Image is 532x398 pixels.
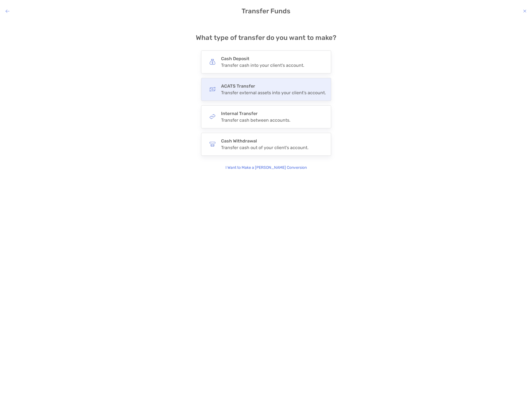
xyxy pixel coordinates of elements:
[226,165,307,171] p: I Want to Make a [PERSON_NAME] Conversion
[209,141,216,147] img: button icon
[221,83,326,89] h4: ACATS Transfer
[209,114,216,120] img: button icon
[221,118,290,123] div: Transfer cash between accounts.
[209,86,216,92] img: button icon
[221,63,304,68] div: Transfer cash into your client's account.
[221,56,304,61] h4: Cash Deposit
[221,138,308,144] h4: Cash Withdrawal
[221,111,290,116] h4: Internal Transfer
[196,34,336,42] h4: What type of transfer do you want to make?
[209,59,216,65] img: button icon
[221,145,308,150] div: Transfer cash out of your client's account.
[221,90,326,95] div: Transfer external assets into your client's account.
